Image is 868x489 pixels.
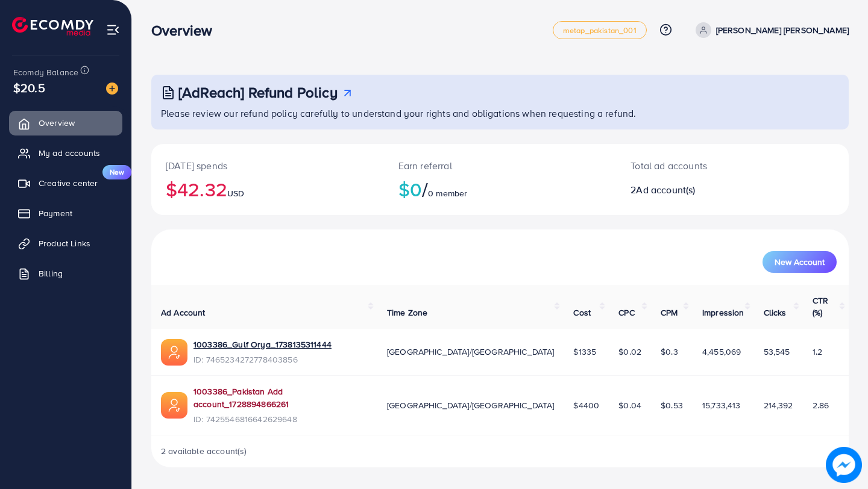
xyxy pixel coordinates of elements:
a: metap_pakistan_001 [553,21,647,39]
h3: Overview [151,22,222,39]
p: Please review our refund policy carefully to understand your rights and obligations when requesti... [161,106,841,120]
span: Clicks [764,307,787,319]
span: 53,545 [764,346,790,358]
img: ic-ads-acc.e4c84228.svg [161,339,187,366]
span: 214,392 [764,399,793,411]
span: CPM [661,307,678,319]
h3: [AdReach] Refund Policy [178,84,338,101]
img: image [826,447,862,483]
span: [GEOGRAPHIC_DATA]/[GEOGRAPHIC_DATA] [387,399,555,411]
span: 4,455,069 [702,346,741,358]
span: Billing [39,267,63,279]
span: 2 available account(s) [161,445,247,457]
span: 1.2 [813,346,822,358]
span: Time Zone [387,307,427,319]
span: Ad account(s) [636,183,695,196]
span: 15,733,413 [702,399,741,411]
span: ID: 7465234272778403856 [193,354,332,366]
p: Earn referral [398,158,602,173]
img: menu [106,23,120,37]
span: New Account [775,258,825,266]
span: $1335 [573,346,596,358]
p: [DATE] spends [166,158,370,173]
span: $0.53 [661,399,683,411]
span: Creative center [39,177,98,189]
span: My ad accounts [39,147,100,159]
img: ic-ads-acc.e4c84228.svg [161,392,187,419]
span: metap_pakistan_001 [563,26,637,34]
span: $0.02 [618,346,641,358]
span: Ad Account [161,307,206,319]
span: CTR (%) [813,294,828,319]
span: Payment [39,207,72,219]
h2: 2 [631,184,776,196]
span: ID: 7425546816642629648 [193,413,368,425]
h2: $0 [398,178,602,201]
button: New Account [763,251,837,273]
a: Billing [9,261,122,285]
span: Ecomdy Balance [13,66,78,78]
span: Impression [702,307,744,319]
span: $0.3 [661,346,678,358]
span: CPC [618,307,634,319]
a: [PERSON_NAME] [PERSON_NAME] [691,22,849,38]
span: Product Links [39,237,90,249]
span: New [102,165,131,179]
span: 2.86 [813,399,829,411]
a: Product Links [9,231,122,255]
span: Cost [573,307,591,319]
a: 1003386_Pakistan Add account_1728894866261 [193,385,368,410]
span: USD [227,187,244,199]
a: Creative centerNew [9,171,122,195]
span: 0 member [428,187,467,199]
p: [PERSON_NAME] [PERSON_NAME] [716,23,849,37]
span: $4400 [573,399,599,411]
span: Overview [39,117,75,129]
a: Overview [9,111,122,135]
a: 1003386_Gulf Orya_1738135311444 [193,338,332,350]
a: Payment [9,201,122,225]
span: $0.04 [618,399,641,411]
a: My ad accounts [9,141,122,165]
span: / [422,175,428,203]
h2: $42.32 [166,178,370,201]
img: image [106,83,118,95]
p: Total ad accounts [631,158,776,173]
span: $20.5 [13,79,45,96]
span: [GEOGRAPHIC_DATA]/[GEOGRAPHIC_DATA] [387,346,555,358]
img: logo [12,17,93,36]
